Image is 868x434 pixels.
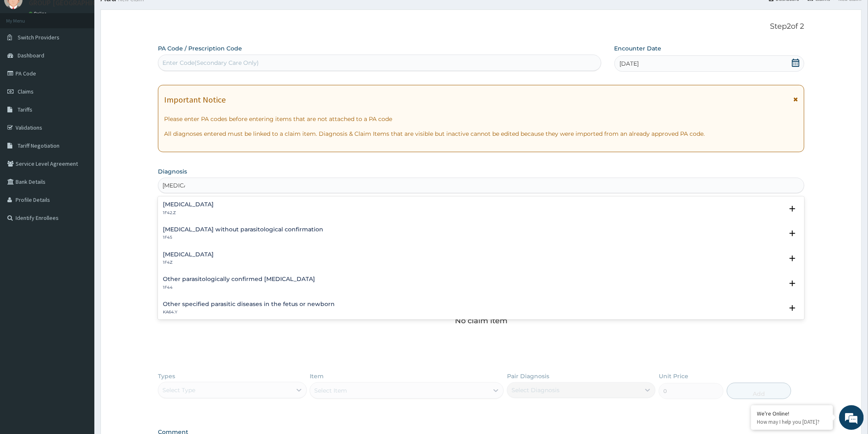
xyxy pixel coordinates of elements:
[164,130,798,138] p: All diagnoses entered must be linked to a claim item. Diagnosis & Claim Items that are visible bu...
[788,303,797,313] i: open select status
[757,418,827,425] p: How may I help you today?
[48,103,113,186] span: We're online!
[163,276,315,282] h4: Other parasitologically confirmed [MEDICAL_DATA]
[163,226,323,233] h4: [MEDICAL_DATA] without parasitological confirmation
[43,46,138,57] div: Chat with us now
[163,210,214,216] p: 1F42.Z
[158,167,187,176] label: Diagnosis
[18,88,34,95] span: Claims
[455,317,507,325] p: No claim item
[163,235,323,240] p: 1F45
[163,285,315,290] p: 1F44
[614,44,662,53] label: Encounter Date
[4,224,156,253] textarea: Type your message and hit 'Enter'
[620,59,639,68] span: [DATE]
[163,309,335,315] p: KA64.Y
[18,52,44,59] span: Dashboard
[163,260,214,265] p: 1F4Z
[164,95,226,104] h1: Important Notice
[158,44,242,53] label: PA Code / Prescription Code
[29,11,48,16] a: Online
[18,106,32,113] span: Tariffs
[788,228,797,238] i: open select status
[164,115,798,123] p: Please enter PA codes before entering items that are not attached to a PA code
[757,410,827,417] div: We're Online!
[788,279,797,288] i: open select status
[15,41,33,62] img: d_794563401_company_1708531726252_794563401
[158,22,804,31] p: Step 2 of 2
[163,201,214,208] h4: [MEDICAL_DATA]
[788,204,797,214] i: open select status
[788,254,797,263] i: open select status
[18,34,59,41] span: Switch Providers
[135,4,154,24] div: Minimize live chat window
[163,301,335,307] h4: Other specified parasitic diseases in the fetus or newborn
[18,142,59,149] span: Tariff Negotiation
[163,251,214,258] h4: [MEDICAL_DATA]
[162,59,259,67] div: Enter Code(Secondary Care Only)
